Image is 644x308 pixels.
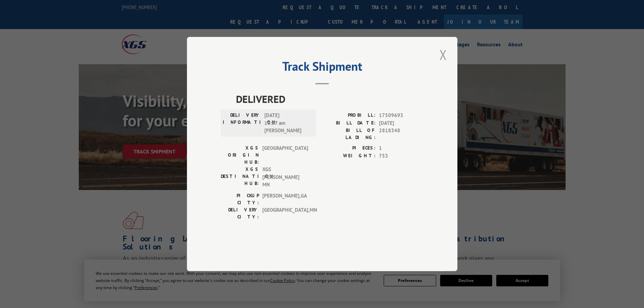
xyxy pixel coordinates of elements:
[322,152,376,160] label: WEIGHT:
[379,119,424,127] span: [DATE]
[262,144,308,166] span: [GEOGRAPHIC_DATA]
[322,112,376,119] label: PROBILL:
[437,45,449,64] button: Close modal
[379,112,424,119] span: 17509693
[221,62,424,74] h2: Track Shipment
[221,144,259,166] label: XGS ORIGIN HUB:
[262,166,308,189] span: XGS [PERSON_NAME] MN
[379,152,424,160] span: 753
[262,206,308,220] span: [GEOGRAPHIC_DATA] , MN
[221,192,259,206] label: PICKUP CITY:
[223,112,261,135] label: DELIVERY INFORMATION:
[221,206,259,220] label: DELIVERY CITY:
[264,112,310,135] span: [DATE] 10:27 am [PERSON_NAME]
[322,127,376,141] label: BILL OF LADING:
[322,144,376,152] label: PIECES:
[379,144,424,152] span: 1
[322,119,376,127] label: BILL DATE:
[221,166,259,189] label: XGS DESTINATION HUB:
[236,91,424,106] span: DELIVERED
[262,192,308,206] span: [PERSON_NAME] , GA
[379,127,424,141] span: 2818348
